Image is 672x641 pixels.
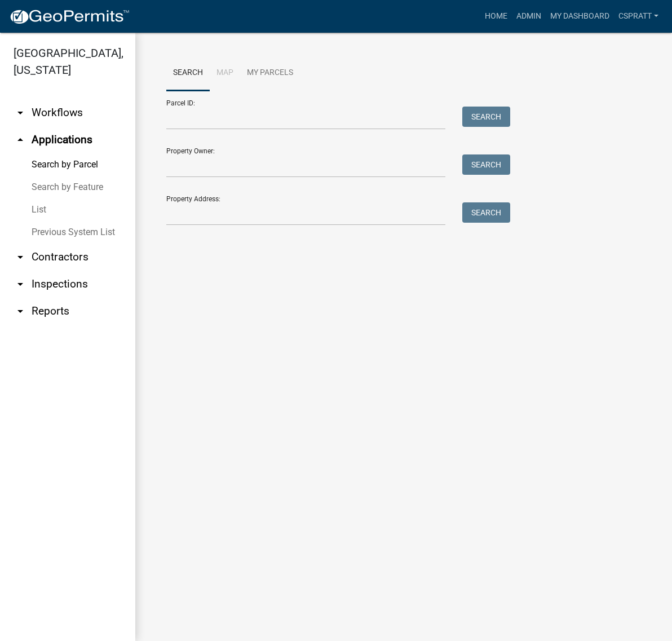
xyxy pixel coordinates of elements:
[462,107,510,127] button: Search
[512,6,546,27] a: Admin
[480,6,512,27] a: Home
[462,202,510,223] button: Search
[462,154,510,175] button: Search
[14,250,27,264] i: arrow_drop_down
[14,133,27,147] i: arrow_drop_up
[14,106,27,120] i: arrow_drop_down
[546,6,614,27] a: My Dashboard
[240,55,300,91] a: My Parcels
[14,304,27,318] i: arrow_drop_down
[166,55,210,91] a: Search
[14,277,27,291] i: arrow_drop_down
[614,6,663,27] a: cspratt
